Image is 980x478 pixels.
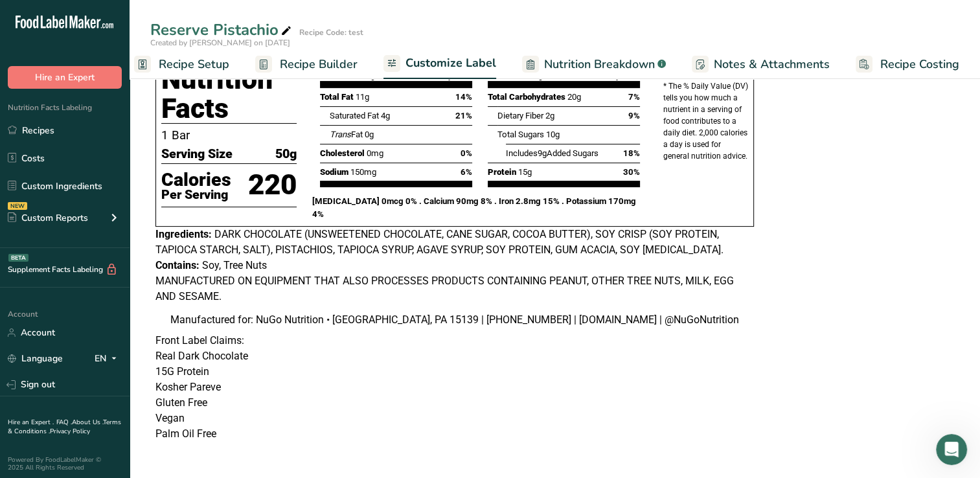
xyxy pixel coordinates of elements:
[538,148,547,158] span: 9g
[155,312,754,328] div: Manufactured for: NuGo Nutrition • [GEOGRAPHIC_DATA], PA 15139 | [PHONE_NUMBER] | [DOMAIN_NAME] |...
[455,109,472,122] span: 21%
[155,259,199,271] span: Contains:
[155,380,754,395] p: Kosher Pareve
[522,50,666,79] a: Nutrition Breakdown
[628,91,640,104] span: 7%
[856,50,959,79] a: Recipe Costing
[202,259,267,271] span: Soy, Tree Nuts
[50,427,90,436] a: Privacy Policy
[161,65,297,124] h1: Nutrition Facts
[8,418,54,427] a: Hire an Expert .
[488,92,565,102] span: Total Carbohydrates
[364,130,373,139] span: 0g
[161,190,231,200] p: Per Serving
[150,18,294,41] div: Reserve Pistachio
[356,92,369,102] span: 11g
[405,54,496,72] span: Customize Label
[248,164,297,207] p: 220
[161,170,231,190] p: Calories
[320,167,348,177] span: Sodium
[518,167,532,177] span: 15g
[8,211,88,225] div: Custom Reports
[497,130,544,139] span: Total Sugars
[155,426,754,442] p: Palm Oil Free
[628,109,640,122] span: 9%
[72,418,103,427] a: About Us .
[155,364,754,380] p: 15G Protein
[320,148,365,158] span: Cholesterol
[461,147,472,160] span: 0%
[880,56,959,73] span: Recipe Costing
[255,50,358,79] a: Recipe Builder
[936,434,967,465] iframe: Intercom live chat
[329,130,362,139] span: Fat
[155,228,212,240] span: Ingredients:
[663,80,748,163] p: * The % Daily Value (DV) tells you how much a nutrient in a serving of food contributes to a dail...
[159,56,229,73] span: Recipe Setup
[8,254,28,262] div: BETA
[623,147,640,160] span: 18%
[329,111,378,120] span: Saturated Fat
[545,111,554,120] span: 2g
[367,148,383,158] span: 0mg
[155,275,734,302] span: MANUFACTURED ON EQUIPMENT THAT ALSO PROCESSES PRODUCTS CONTAINING PEANUT, OTHER TREE NUTS, MILK, ...
[567,92,581,102] span: 20g
[312,195,648,221] p: [MEDICAL_DATA] 0mcg 0% . Calcium 90mg 8% . Iron 2.8mg 15% . Potassium 170mg 4%
[329,130,350,139] i: Trans
[8,347,63,370] a: Language
[8,66,122,89] button: Hire an Expert
[56,418,72,427] a: FAQ .
[8,202,27,210] div: NEW
[161,144,233,164] span: Serving Size
[155,333,754,348] p: Front Label Claims:
[383,49,496,80] a: Customize Label
[546,130,560,139] span: 10g
[155,228,724,256] span: DARK CHOCOLATE (UNSWEETENED CHOCOLATE, CANE SUGAR, COCOA BUTTER), SOY CRISP (SOY PROTEIN, TAPIOCA...
[275,144,297,164] span: 50g
[299,27,363,38] div: Recipe Code: test
[320,92,354,102] span: Total Fat
[8,418,121,436] a: Terms & Conditions .
[155,395,754,411] p: Gluten Free
[155,411,754,426] p: Vegan
[714,56,830,73] span: Notes & Attachments
[280,56,358,73] span: Recipe Builder
[488,167,516,177] span: Protein
[350,167,376,177] span: 150mg
[692,50,830,79] a: Notes & Attachments
[544,56,655,73] span: Nutrition Breakdown
[497,111,543,120] span: Dietary Fiber
[380,111,389,120] span: 4g
[455,91,472,104] span: 14%
[8,456,122,472] div: Powered By FoodLabelMaker © 2025 All Rights Reserved
[150,38,290,48] span: Created by [PERSON_NAME] on [DATE]
[506,148,598,158] span: Includes Added Sugars
[623,166,640,179] span: 30%
[95,351,122,367] div: EN
[155,348,754,364] p: Real Dark Chocolate
[161,126,297,144] p: 1 Bar
[134,50,229,79] a: Recipe Setup
[461,166,472,179] span: 6%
